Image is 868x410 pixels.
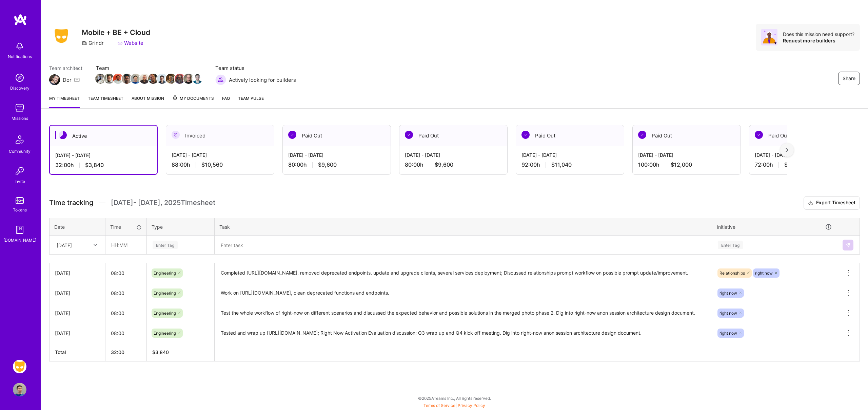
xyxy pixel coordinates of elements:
[94,243,97,247] i: icon Chevron
[15,178,25,185] div: Invite
[175,74,185,84] img: Team Member Avatar
[718,240,743,250] div: Enter Tag
[147,218,215,236] th: Type
[845,242,851,248] img: Submit
[10,85,29,92] div: Discovery
[521,161,618,168] div: 92:00 h
[82,40,87,46] i: icon CompanyGray
[238,95,264,108] a: Team Pulse
[399,125,507,146] div: Paid Out
[96,73,105,85] a: Team Member Avatar
[215,64,296,72] span: Team status
[172,131,180,139] img: Invoiced
[13,360,26,373] img: Grindr: Mobile + BE + Cloud
[435,161,453,168] span: $9,600
[288,151,385,159] div: [DATE] - [DATE]
[222,95,230,108] a: FAQ
[288,131,296,139] img: Paid Out
[149,73,158,85] a: Team Member Avatar
[755,131,763,139] img: Paid Out
[111,199,215,207] span: [DATE] - [DATE] , 2025 Timesheet
[12,131,28,148] img: Community
[405,151,502,159] div: [DATE] - [DATE]
[117,39,143,46] a: Website
[110,223,142,230] div: Time
[521,151,618,159] div: [DATE] - [DATE]
[215,218,712,236] th: Task
[74,77,80,82] i: icon Mail
[55,162,152,169] div: 32:00 h
[131,73,140,85] a: Team Member Avatar
[105,343,147,361] th: 32:00
[808,200,813,207] i: icon Download
[183,74,194,84] img: Team Member Avatar
[166,125,274,146] div: Invoiced
[13,164,26,178] img: Invite
[114,73,122,85] a: Team Member Avatar
[749,125,857,146] div: Paid Out
[96,64,202,72] span: Team
[719,291,737,296] span: right now
[283,125,391,146] div: Paid Out
[215,284,711,302] textarea: Work on [URL][DOMAIN_NAME], clean deprecated functions and endpoints.
[671,161,692,168] span: $12,000
[783,37,854,44] div: Request more builders
[166,73,175,85] a: Team Member Avatar
[755,161,852,168] div: 72:00 h
[3,237,36,244] div: [DOMAIN_NAME]
[786,148,788,152] img: right
[719,311,737,316] span: right now
[50,343,105,361] th: Total
[85,162,104,169] span: $3,840
[105,284,146,302] input: HH:MM
[157,74,167,84] img: Team Member Avatar
[49,27,74,45] img: Company Logo
[193,73,202,85] a: Team Member Avatar
[13,206,27,213] div: Tokens
[755,151,852,159] div: [DATE] - [DATE]
[55,310,100,317] div: [DATE]
[55,290,100,297] div: [DATE]
[59,131,67,139] img: Active
[50,126,157,146] div: Active
[49,199,93,207] span: Time tracking
[12,115,28,122] div: Missions
[140,73,149,85] a: Team Member Avatar
[105,73,114,85] a: Team Member Avatar
[719,331,737,336] span: right now
[215,264,711,282] textarea: Completed [URL][DOMAIN_NAME], removed deprecated endpoints, update and upgrade clients, several s...
[49,95,80,108] a: My timesheet
[458,403,485,408] a: Privacy Policy
[14,14,27,26] img: logo
[95,74,105,84] img: Team Member Avatar
[158,73,166,85] a: Team Member Avatar
[154,271,176,276] span: Engineering
[88,95,123,108] a: Team timesheet
[405,161,502,168] div: 80:00 h
[238,96,264,101] span: Team Pulse
[172,151,269,159] div: [DATE] - [DATE]
[104,74,114,84] img: Team Member Avatar
[717,223,832,231] div: Initiative
[49,74,60,85] img: Team Architect
[8,53,32,60] div: Notifications
[175,73,184,85] a: Team Member Avatar
[13,223,26,237] img: guide book
[423,403,455,408] a: Terms of Service
[215,324,711,342] textarea: Tested and wrap up [URL][DOMAIN_NAME]; Right Now Activation Evaluation discussion; Q3 wrap up and...
[638,151,735,159] div: [DATE] - [DATE]
[13,383,26,396] img: User Avatar
[131,74,141,84] img: Team Member Avatar
[122,73,131,85] a: Team Member Avatar
[148,74,158,84] img: Team Member Avatar
[9,148,31,155] div: Community
[139,74,150,84] img: Team Member Avatar
[153,240,178,250] div: Enter Tag
[11,360,28,373] a: Grindr: Mobile + BE + Cloud
[172,95,214,108] a: My Documents
[783,31,854,37] div: Does this mission need support?
[50,218,105,236] th: Date
[843,75,855,82] span: Share
[719,271,745,276] span: Relationships
[152,349,169,355] span: $ 3,840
